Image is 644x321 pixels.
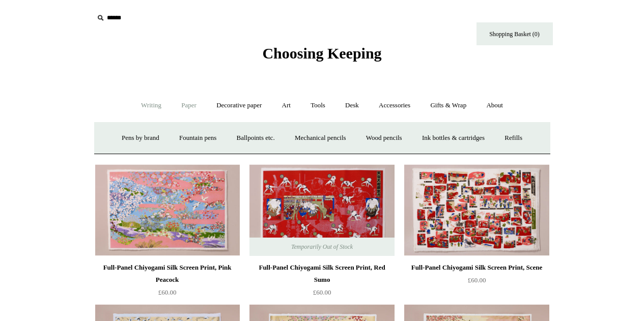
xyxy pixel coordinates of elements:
[252,261,391,286] div: Full-Panel Chiyogami Silk Screen Print, Red Sumo
[413,125,494,152] a: Ink bottles & cartridges
[370,92,419,119] a: Accessories
[113,125,169,152] a: Pens by brand
[207,92,271,119] a: Decorative paper
[262,45,381,62] span: Choosing Keeping
[95,164,240,256] img: Full-Panel Chiyogami Silk Screen Print, Pink Peacock
[301,92,334,119] a: Tools
[262,53,381,60] a: Choosing Keeping
[421,92,475,119] a: Gifts & Wrap
[313,288,331,296] span: £60.00
[249,164,394,256] a: Full-Panel Chiyogami Silk Screen Print, Red Sumo Full-Panel Chiyogami Silk Screen Print, Red Sumo...
[95,261,240,303] a: Full-Panel Chiyogami Silk Screen Print, Pink Peacock £60.00
[158,288,177,296] span: £60.00
[98,261,237,286] div: Full-Panel Chiyogami Silk Screen Print, Pink Peacock
[273,92,300,119] a: Art
[228,125,284,152] a: Ballpoints etc.
[404,164,549,256] img: Full-Panel Chiyogami Silk Screen Print, Scene
[477,22,553,45] a: Shopping Basket (0)
[281,238,363,256] span: Temporarily Out of Stock
[95,164,240,256] a: Full-Panel Chiyogami Silk Screen Print, Pink Peacock Full-Panel Chiyogami Silk Screen Print, Pink...
[249,261,394,303] a: Full-Panel Chiyogami Silk Screen Print, Red Sumo £60.00
[286,125,355,152] a: Mechanical pencils
[404,164,549,256] a: Full-Panel Chiyogami Silk Screen Print, Scene Full-Panel Chiyogami Silk Screen Print, Scene
[495,125,531,152] a: Refills
[407,261,546,274] div: Full-Panel Chiyogami Silk Screen Print, Scene
[357,125,411,152] a: Wood pencils
[132,92,171,119] a: Writing
[336,92,368,119] a: Desk
[404,261,549,303] a: Full-Panel Chiyogami Silk Screen Print, Scene £60.00
[170,125,226,152] a: Fountain pens
[172,92,206,119] a: Paper
[249,164,394,256] img: Full-Panel Chiyogami Silk Screen Print, Red Sumo
[477,92,512,119] a: About
[468,276,486,284] span: £60.00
